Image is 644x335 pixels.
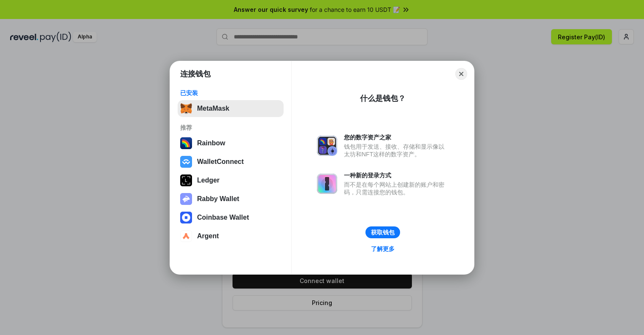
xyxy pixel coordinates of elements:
img: svg+xml,%3Csvg%20width%3D%22120%22%20height%3D%22120%22%20viewBox%3D%220%200%20120%20120%22%20fil... [180,137,192,149]
div: 推荐 [180,124,281,131]
div: 一种新的登录方式 [344,172,449,179]
div: Coinbase Wallet [197,214,249,221]
button: Rabby Wallet [178,191,284,207]
img: svg+xml,%3Csvg%20width%3D%2228%22%20height%3D%2228%22%20viewBox%3D%220%200%2028%2028%22%20fill%3D... [180,230,192,242]
button: Ledger [178,172,284,189]
div: 什么是钱包？ [360,93,406,103]
div: Rainbow [197,139,225,147]
img: svg+xml,%3Csvg%20xmlns%3D%22http%3A%2F%2Fwww.w3.org%2F2000%2Fsvg%22%20fill%3D%22none%22%20viewBox... [180,193,192,205]
div: 了解更多 [371,245,395,253]
img: svg+xml,%3Csvg%20xmlns%3D%22http%3A%2F%2Fwww.w3.org%2F2000%2Fsvg%22%20fill%3D%22none%22%20viewBox... [317,136,337,156]
h1: 连接钱包 [180,69,211,79]
img: svg+xml,%3Csvg%20xmlns%3D%22http%3A%2F%2Fwww.w3.org%2F2000%2Fsvg%22%20width%3D%2228%22%20height%3... [180,174,192,186]
img: svg+xml,%3Csvg%20xmlns%3D%22http%3A%2F%2Fwww.w3.org%2F2000%2Fsvg%22%20fill%3D%22none%22%20viewBox... [317,174,337,194]
div: 钱包用于发送、接收、存储和显示像以太坊和NFT这样的数字资产。 [344,143,449,158]
div: 获取钱包 [371,229,395,236]
div: WalletConnect [197,158,244,166]
button: Close [455,68,467,80]
button: Argent [178,228,284,245]
img: svg+xml,%3Csvg%20width%3D%2228%22%20height%3D%2228%22%20viewBox%3D%220%200%2028%2028%22%20fill%3D... [180,212,192,223]
button: MetaMask [178,100,284,117]
button: Rainbow [178,135,284,152]
div: 而不是在每个网站上创建新的账户和密码，只需连接您的钱包。 [344,181,449,196]
img: svg+xml,%3Csvg%20width%3D%2228%22%20height%3D%2228%22%20viewBox%3D%220%200%2028%2028%22%20fill%3D... [180,156,192,168]
button: Coinbase Wallet [178,209,284,226]
div: 您的数字资产之家 [344,133,449,141]
div: Argent [197,232,219,240]
button: 获取钱包 [365,226,400,238]
button: WalletConnect [178,153,284,170]
img: svg+xml,%3Csvg%20fill%3D%22none%22%20height%3D%2233%22%20viewBox%3D%220%200%2035%2033%22%20width%... [180,103,192,114]
div: Rabby Wallet [197,195,239,203]
div: 已安装 [180,89,281,97]
div: MetaMask [197,105,229,112]
div: Ledger [197,177,219,184]
a: 了解更多 [366,243,400,254]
